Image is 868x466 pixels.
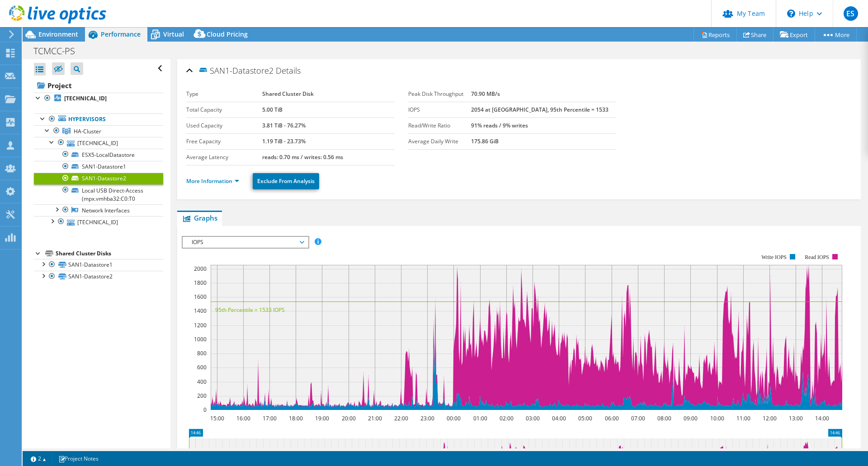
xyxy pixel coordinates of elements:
text: 04:00 [552,414,566,422]
a: Local USB Direct-Access (mpx.vmhba32:C0:T0 [34,184,163,204]
text: 1400 [194,307,207,315]
h1: TCMCC-PS [29,46,89,56]
text: 800 [197,349,207,357]
text: 08:00 [657,414,671,422]
text: 01:00 [473,414,487,422]
a: Project [34,78,163,93]
a: [TECHNICAL_ID] [34,216,163,228]
text: 95th Percentile = 1533 IOPS [215,306,285,314]
text: 200 [197,392,207,400]
b: 3.81 TiB - 76.27% [262,122,306,129]
a: Export [773,28,815,42]
text: 2000 [194,265,207,273]
label: Average Daily Write [408,137,471,146]
a: SAN1-Datastore1 [34,259,163,271]
a: SAN1-Datastore2 [34,271,163,282]
text: 05:00 [578,414,592,422]
a: Project Notes [52,453,105,464]
label: IOPS [408,105,471,114]
label: Average Latency [186,153,262,162]
b: 175.86 GiB [471,137,499,145]
text: 15:00 [210,414,224,422]
label: Total Capacity [186,105,262,114]
span: Cloud Pricing [207,30,248,38]
b: 1.19 TiB - 23.73% [262,137,306,145]
label: Free Capacity [186,137,262,146]
text: 07:00 [631,414,645,422]
span: SAN1-Datastore2 [198,65,274,75]
b: 91% reads / 9% writes [471,122,528,129]
text: 400 [197,378,207,386]
text: 18:00 [289,414,303,422]
span: Details [276,65,301,76]
text: 1600 [194,293,207,301]
text: 12:00 [763,414,777,422]
a: [TECHNICAL_ID] [34,137,163,149]
text: 16:00 [236,414,250,422]
text: 13:00 [789,414,803,422]
text: 20:00 [342,414,356,422]
b: reads: 0.70 ms / writes: 0.56 ms [262,153,343,161]
text: 21:00 [368,414,382,422]
text: 14:00 [815,414,829,422]
a: SAN1-Datastore1 [34,161,163,173]
div: Shared Cluster Disks [56,248,163,259]
label: Read/Write Ratio [408,121,471,130]
text: 22:00 [394,414,408,422]
span: Graphs [182,213,217,222]
text: 0 [203,406,207,414]
text: 00:00 [447,414,461,422]
a: SAN1-Datastore2 [34,173,163,184]
a: More [815,28,857,42]
a: [TECHNICAL_ID] [34,93,163,104]
text: 09:00 [684,414,698,422]
text: 17:00 [263,414,277,422]
span: Performance [101,30,141,38]
text: 1000 [194,335,207,343]
text: 23:00 [420,414,434,422]
a: Share [736,28,774,42]
a: Reports [693,28,737,42]
span: IOPS [187,237,303,248]
text: 06:00 [605,414,619,422]
a: Hypervisors [34,113,163,125]
b: 2054 at [GEOGRAPHIC_DATA], 95th Percentile = 1533 [471,106,609,113]
a: HA-Cluster [34,125,163,137]
span: Environment [38,30,78,38]
b: 5.00 TiB [262,106,283,113]
b: 70.90 MB/s [471,90,500,98]
a: ESX5-LocalDatastore [34,149,163,160]
label: Type [186,89,262,99]
label: Peak Disk Throughput [408,89,471,99]
a: 2 [24,453,52,464]
label: Used Capacity [186,121,262,130]
a: Network Interfaces [34,204,163,216]
span: ES [844,6,858,21]
b: Shared Cluster Disk [262,90,314,98]
a: More Information [186,177,239,185]
span: Virtual [163,30,184,38]
text: 1800 [194,279,207,287]
text: 1200 [194,321,207,329]
span: HA-Cluster [74,127,101,135]
text: 19:00 [315,414,329,422]
text: 600 [197,363,207,371]
text: 02:00 [500,414,514,422]
a: Exclude From Analysis [253,173,319,189]
text: Read IOPS [805,254,830,260]
text: 10:00 [710,414,724,422]
b: [TECHNICAL_ID] [64,94,107,102]
text: Write IOPS [761,254,787,260]
svg: \n [787,9,795,18]
text: 11:00 [736,414,750,422]
text: 03:00 [526,414,540,422]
